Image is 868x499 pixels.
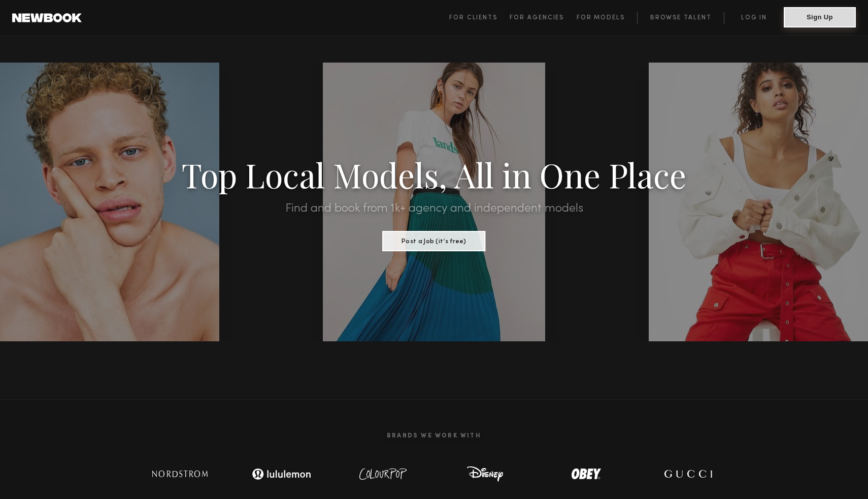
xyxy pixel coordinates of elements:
[510,12,576,24] a: For Agencies
[65,159,803,190] h1: Top Local Models, All in One Place
[784,7,856,27] button: Sign Up
[449,15,497,21] span: For Clients
[246,464,317,484] img: logo-lulu.svg
[553,464,619,484] img: logo-obey.svg
[637,12,724,24] a: Browse Talent
[350,464,416,484] img: logo-colour-pop.svg
[449,12,510,24] a: For Clients
[724,12,784,24] a: Log in
[383,231,486,251] button: Post a Job (it’s free)
[510,15,564,21] span: For Agencies
[145,464,216,484] img: logo-nordstrom.svg
[383,234,486,246] a: Post a Job (it’s free)
[655,464,721,484] img: logo-gucci.svg
[577,15,625,21] span: For Models
[129,420,739,452] h2: Brands We Work With
[577,12,638,24] a: For Models
[452,464,518,484] img: logo-disney.svg
[65,202,803,215] h2: Find and book from 1k+ agency and independent models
